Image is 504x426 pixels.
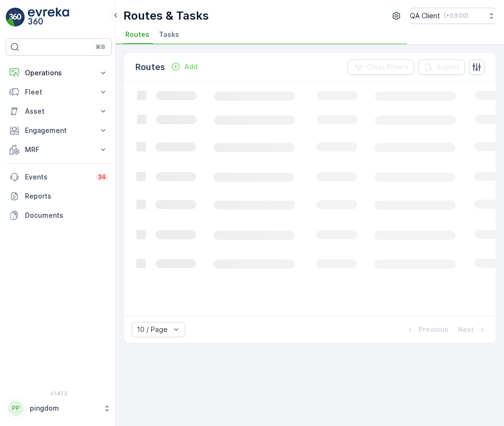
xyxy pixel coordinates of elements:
[367,62,408,72] p: Clear Filters
[8,401,24,416] div: PP
[6,83,112,102] button: Fleet
[348,59,414,75] button: Clear Filters
[444,12,468,20] p: ( +03:00 )
[25,211,108,220] p: Documents
[6,102,112,121] button: Asset
[6,140,112,159] button: MRF
[457,324,488,335] button: Next
[184,62,198,71] p: Add
[6,8,25,27] img: logo
[458,325,474,334] p: Next
[25,145,93,154] p: MRF
[418,59,465,75] button: Export
[28,8,69,27] img: logo_light-DOdMpM7g.png
[135,60,165,74] p: Routes
[410,8,496,24] button: QA Client(+03:00)
[419,325,448,334] p: Previous
[6,121,112,140] button: Engagement
[25,126,93,135] p: Engagement
[159,30,179,39] span: Tasks
[6,187,112,206] a: Reports
[437,62,459,72] p: Export
[123,8,209,24] p: Routes & Tasks
[404,324,449,335] button: Previous
[25,68,93,78] p: Operations
[6,398,112,418] button: PPpingdom
[98,173,106,181] p: 34
[96,43,105,51] p: ⌘B
[6,167,112,187] a: Events34
[167,61,202,72] button: Add
[410,11,440,21] p: QA Client
[6,390,112,396] span: v 1.47.3
[25,87,93,97] p: Fleet
[25,172,90,182] p: Events
[30,403,98,413] p: pingdom
[6,63,112,83] button: Operations
[125,30,149,39] span: Routes
[25,191,108,201] p: Reports
[6,206,112,225] a: Documents
[25,106,93,116] p: Asset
